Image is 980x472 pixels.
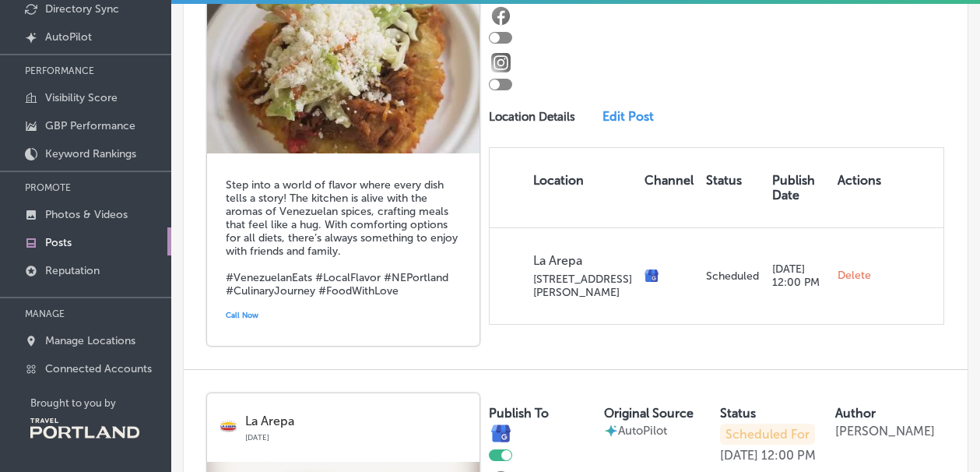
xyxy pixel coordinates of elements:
[604,406,694,421] label: Original Source
[831,148,887,227] th: Actions
[720,424,815,445] p: Scheduled For
[720,448,758,463] p: [DATE]
[45,91,118,104] p: Visibility Score
[835,424,935,439] p: [PERSON_NAME]
[245,428,469,442] p: [DATE]
[45,264,100,277] p: Reputation
[45,236,72,249] p: Posts
[761,448,816,463] p: 12:00 PM
[533,273,632,299] p: [STREET_ADDRESS][PERSON_NAME]
[835,406,876,421] label: Author
[772,262,825,289] p: [DATE] 12:00 PM
[838,269,871,283] span: Delete
[30,418,139,439] img: Travel Portland
[489,406,549,421] label: Publish To
[45,2,119,16] p: Directory Sync
[490,148,638,227] th: Location
[706,269,760,283] p: Scheduled
[45,30,92,44] p: AutoPilot
[245,414,469,428] p: La Arepa
[720,406,756,421] label: Status
[226,178,461,298] h5: Step into a world of flavor where every dish tells a story! The kitchen is alive with the aromas ...
[45,208,128,221] p: Photos & Videos
[45,362,152,375] p: Connected Accounts
[638,148,700,227] th: Channel
[604,424,618,438] img: autopilot-icon
[602,109,663,124] a: Edit Post
[45,147,136,160] p: Keyword Rankings
[533,253,632,268] p: La Arepa
[489,110,575,124] p: Location Details
[700,148,766,227] th: Status
[45,334,135,347] p: Manage Locations
[218,417,237,437] img: logo
[30,397,171,409] p: Brought to you by
[766,148,831,227] th: Publish Date
[618,424,667,438] p: AutoPilot
[45,119,135,132] p: GBP Performance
